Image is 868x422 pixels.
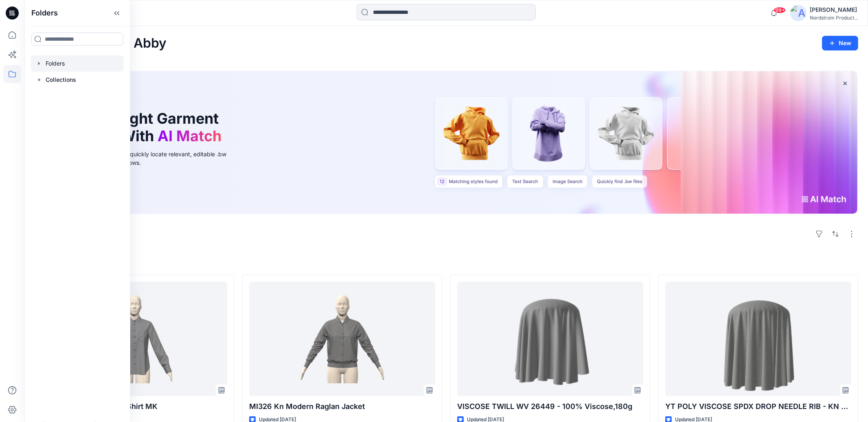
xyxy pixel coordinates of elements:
p: Collections [46,75,76,85]
div: [PERSON_NAME] [810,5,858,15]
a: MI326 Kn Modern Raglan Jacket [249,282,435,396]
div: Use text or image search to quickly locate relevant, editable .bw files for faster design workflows. [55,150,238,167]
span: 99+ [774,7,786,13]
p: YT POLY VISCOSE SPDX DROP NEEDLE RIB - KN 27602- 59% Polyester 32% Viscose 9% Spandex, 48", 120gsm [665,401,851,412]
img: avatar [790,5,807,21]
button: New [822,36,858,50]
a: VISCOSE TWILL WV 26449 - 100% Viscose,180g [457,282,643,396]
div: Nordstrom Product... [810,15,858,21]
a: YT POLY VISCOSE SPDX DROP NEEDLE RIB - KN 27602- 59% Polyester 32% Viscose 9% Spandex, 48", 120gsm [665,282,851,396]
h1: Find the Right Garment Instantly With [55,110,226,145]
h4: Styles [34,257,858,267]
p: MI171R1 WV LC Core LS Shirt MK [41,401,227,412]
p: MI326 Kn Modern Raglan Jacket [249,401,435,412]
a: MI171R1 WV LC Core LS Shirt MK [41,282,227,396]
p: VISCOSE TWILL WV 26449 - 100% Viscose,180g [457,401,643,412]
span: AI Match [158,127,221,145]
